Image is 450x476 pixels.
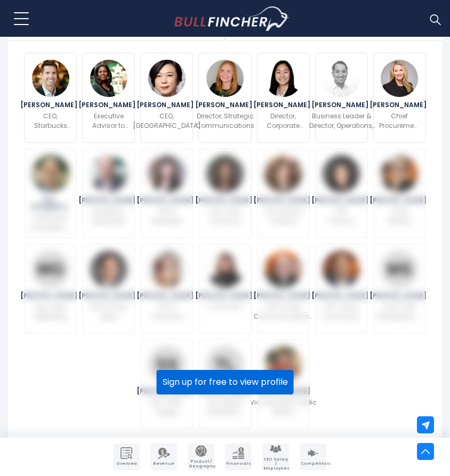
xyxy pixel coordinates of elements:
p: SVP & President, Asia Pacific [147,207,186,226]
span: [PERSON_NAME] [195,388,255,394]
img: Duncan Moir [90,155,127,192]
button: Sign up for free to view profile [157,370,294,394]
a: Brad Lerman [PERSON_NAME] EVP & Chief Legal Officer [82,244,135,334]
span: CEO Salary / Employees [263,457,288,471]
a: Dana Pellicano [PERSON_NAME] SVP, Product Experience [315,148,368,238]
img: Tressie Lieberman [206,346,244,383]
a: Company Revenue [150,443,177,470]
span: [PERSON_NAME] [311,197,372,204]
span: [PERSON_NAME] [136,293,197,299]
img: Emmy Kan [148,155,186,192]
span: Revenue [151,462,176,466]
img: Deb Hall Lefevre [206,251,244,288]
img: Zabrina Jenkins [90,60,127,97]
span: [PERSON_NAME] [20,102,81,108]
p: Chief Procurement Officer, Global Supply Chain [379,111,420,131]
p: SVP, Product Experience [322,207,361,226]
img: Meredith Sandland [381,251,418,288]
img: Dawn Clark [148,251,186,288]
a: Mark Brown [PERSON_NAME] SVP, Talent & Inclusion [315,244,368,334]
a: Deb Hall Lefevre [PERSON_NAME] CTO & EVP [198,244,251,334]
a: Stephanie Tso [PERSON_NAME] Director, Corporate Counsel And Assistant Secretary, Corporate & Secu... [257,53,310,143]
span: [PERSON_NAME] [195,102,255,108]
a: Go to homepage [174,6,289,31]
a: Emmy Kan [PERSON_NAME] SVP & President, Asia Pacific [140,148,193,238]
a: Company Overview [113,443,140,470]
span: [PERSON_NAME] [136,102,197,108]
p: SVP & Executive Creative Director [147,302,186,321]
img: Das Dasgupta [32,155,69,192]
a: Duncan Moir [PERSON_NAME] President, Starbucks, EMEA [82,148,135,238]
span: [PERSON_NAME] [369,293,430,299]
a: David Chiang [PERSON_NAME] Business Leader & Director, Operations, [GEOGRAPHIC_DATA] & [GEOGRAPHI... [315,53,368,143]
p: Chief Data & Analytics Officer [31,213,70,232]
span: [PERSON_NAME] [78,197,139,204]
a: Company Employees [262,443,289,470]
a: Company Product/Geography [188,443,214,470]
p: CEO, [GEOGRAPHIC_DATA] [133,111,201,131]
span: [PERSON_NAME] [253,293,314,299]
span: [PERSON_NAME] [253,102,314,108]
span: Competitors [301,462,325,466]
img: Brady Brewer [32,60,69,97]
span: Financials [226,462,251,466]
span: [PERSON_NAME] [253,197,314,204]
img: Betsy McManus [206,60,244,97]
img: Michelle Burns [264,155,302,192]
img: Mike Grams [32,251,69,288]
p: EVP, Chief Development Officer [378,302,421,321]
a: Dawn Clark [PERSON_NAME] SVP & Executive Creative Director [140,244,193,334]
img: Sanjay Shah [148,346,186,383]
span: Das Dasgupta [31,197,70,210]
span: [PERSON_NAME] [136,388,197,394]
span: [PERSON_NAME] [78,102,139,108]
a: Sanjay Shah [PERSON_NAME] EVP, Chief Supply Chain Officer [140,339,193,429]
p: Director, Corporate Counsel And Assistant Secretary, Corporate & Securities [264,111,303,131]
span: [PERSON_NAME] [20,293,81,299]
p: Business Leader & Director, Operations, [GEOGRAPHIC_DATA] & [GEOGRAPHIC_DATA] [307,111,375,131]
a: Michelle Burns [PERSON_NAME] EVP, Global Coffee & Sustainability [257,148,310,238]
span: [PERSON_NAME] [253,388,314,394]
p: EVP, Global Coffee & Sustainability [261,207,306,226]
a: Sara Kelly [PERSON_NAME] Chief Partner Officer & EVP [373,148,426,238]
a: Dominic Carr [PERSON_NAME] EVP & Chief Communications Officer [257,244,310,334]
img: Mark Brown [323,251,360,288]
a: Zabrina Jenkins [PERSON_NAME] Executive Advisor to the Office of the CEO [82,53,135,143]
img: Molly Liu [148,60,186,97]
p: EVP, Chief Financial Officer [205,207,244,226]
img: David Chiang [323,60,360,97]
span: [PERSON_NAME] [311,293,372,299]
img: Dana Pellicano [323,155,360,192]
p: EVP, Chief Supply Chain Officer [147,398,186,417]
a: Company Financials [225,443,252,470]
p: SVP, Talent & Inclusion [322,302,361,321]
img: Sanja Gould [264,346,302,383]
p: Chief Partner Officer & EVP [380,207,419,226]
img: Stephanie Tso [264,60,302,97]
a: Cathy Smith [PERSON_NAME] EVP, Chief Financial Officer [198,148,251,238]
p: President, Starbucks, EMEA [89,207,128,226]
a: Heather Ostis [PERSON_NAME] Chief Procurement Officer, Global Supply Chain [373,53,426,143]
p: Evp, Chief Operating Officer [31,302,70,321]
p: Director, Strategic Communications [196,111,254,131]
span: Overview [114,462,139,466]
img: Sara Kelly [381,155,418,192]
span: [PERSON_NAME] [136,197,197,204]
span: [PERSON_NAME] [195,293,255,299]
a: Meredith Sandland [PERSON_NAME] EVP, Chief Development Officer [373,244,426,334]
img: Brad Lerman [90,251,127,288]
span: [PERSON_NAME] [78,293,139,299]
p: EVP & Chief Legal Officer [89,302,128,321]
p: CEO, Starbucks International [30,111,71,131]
img: Cathy Smith [206,155,244,192]
span: [PERSON_NAME] [195,197,255,204]
img: Bullfincher logo [174,6,290,31]
span: [PERSON_NAME] [311,102,372,108]
p: CTO & EVP [209,302,242,312]
span: Product / Geography [189,459,213,469]
span: [PERSON_NAME] [369,197,430,204]
img: Heather Ostis [381,60,418,97]
span: [PERSON_NAME] [369,102,430,108]
a: Brady Brewer [PERSON_NAME] CEO, Starbucks International [24,53,77,143]
img: Dominic Carr [264,251,302,288]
